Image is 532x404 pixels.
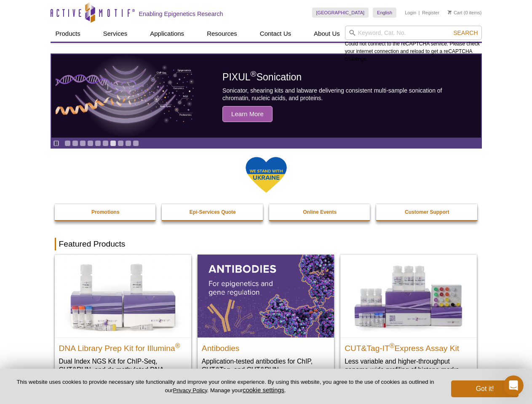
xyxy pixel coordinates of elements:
button: Search [451,29,480,37]
img: DNA Library Prep Kit for Illumina [55,255,191,337]
h2: Enabling Epigenetics Research [139,10,223,18]
p: Sonicator, shearing kits and labware delivering consistent multi-sample sonication of chromatin, ... [222,87,462,102]
strong: Epi-Services Quote [190,209,236,215]
a: Customer Support [376,204,478,220]
a: Products [51,26,86,42]
img: Your Cart [448,10,452,14]
a: All Antibodies Antibodies Application-tested antibodies for ChIP, CUT&Tag, and CUT&RUN. [198,255,334,382]
li: | [419,8,420,18]
h2: Featured Products [55,238,478,250]
a: Go to slide 10 [133,140,139,146]
a: Services [98,26,133,42]
a: Go to slide 1 [64,140,71,146]
h2: DNA Library Prep Kit for Illumina [59,340,187,353]
a: About Us [309,26,345,42]
span: Learn More [222,106,273,122]
a: Applications [145,26,189,42]
a: Resources [202,26,242,42]
article: PIXUL Sonication [51,54,481,138]
a: Go to slide 4 [87,140,94,146]
a: Go to slide 5 [95,140,101,146]
iframe: Intercom live chat [503,375,524,396]
p: This website uses cookies to provide necessary site functionality and improve your online experie... [13,378,437,394]
a: Go to slide 8 [118,140,124,146]
p: Application-tested antibodies for ChIP, CUT&Tag, and CUT&RUN. [202,357,330,374]
a: Go to slide 7 [110,140,116,146]
li: (0 items) [448,8,482,18]
a: Privacy Policy [173,387,207,393]
sup: ® [390,342,395,349]
sup: ® [251,70,257,79]
a: Login [405,10,416,16]
a: Go to slide 9 [125,140,131,146]
a: DNA Library Prep Kit for Illumina DNA Library Prep Kit for Illumina® Dual Index NGS Kit for ChIP-... [55,255,191,391]
img: All Antibodies [198,255,334,337]
h2: Antibodies [202,340,330,353]
h2: CUT&Tag-IT Express Assay Kit [345,340,473,353]
a: Cart [448,10,462,16]
span: Search [453,29,478,36]
a: English [373,8,396,18]
a: Online Events [269,204,371,220]
span: PIXUL Sonication [222,72,302,82]
sup: ® [175,342,180,349]
img: PIXUL sonication [56,54,195,138]
strong: Online Events [303,209,337,215]
strong: Customer Support [405,209,449,215]
input: Keyword, Cat. No. [345,26,482,40]
a: CUT&Tag-IT® Express Assay Kit CUT&Tag-IT®Express Assay Kit Less variable and higher-throughput ge... [340,255,477,382]
a: Contact Us [255,26,296,42]
button: cookie settings [243,386,284,393]
p: Less variable and higher-throughput genome-wide profiling of histone marks​. [345,357,473,374]
a: Register [422,10,439,16]
a: Go to slide 2 [72,140,78,146]
div: Could not connect to the reCAPTCHA service. Please check your internet connection and reload to g... [345,26,482,63]
strong: Promotions [91,209,120,215]
a: [GEOGRAPHIC_DATA] [312,8,369,18]
img: We Stand With Ukraine [245,156,287,194]
a: Epi-Services Quote [162,204,264,220]
a: Promotions [55,204,157,220]
button: Got it! [451,380,519,397]
a: PIXUL sonication PIXUL®Sonication Sonicator, shearing kits and labware delivering consistent mult... [51,54,481,138]
p: Dual Index NGS Kit for ChIP-Seq, CUT&RUN, and ds methylated DNA assays. [59,357,187,383]
img: CUT&Tag-IT® Express Assay Kit [340,255,477,337]
a: Go to slide 3 [80,140,86,146]
a: Go to slide 6 [102,140,109,146]
a: Toggle autoplay [53,140,59,146]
